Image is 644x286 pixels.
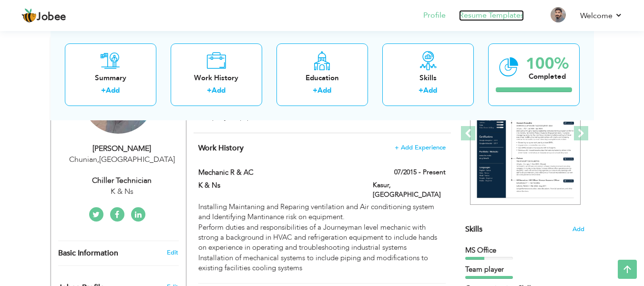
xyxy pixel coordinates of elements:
div: Education [284,73,360,83]
div: Chiller Technician [58,175,186,186]
div: Chunian [GEOGRAPHIC_DATA] [58,154,186,165]
a: Add [423,85,437,95]
label: + [207,85,212,95]
div: Summary [72,73,149,83]
h4: This helps to show the companies you have worked for. [198,143,445,153]
span: , [97,154,99,165]
div: Perform duties and responsibilities of a Journeyman level mechanic with strong a background in HV... [198,222,445,274]
a: Profile [423,10,446,21]
a: Resume Templates [459,10,524,21]
label: K & Ns [198,180,358,191]
label: + [313,85,317,95]
span: + Add Experience [395,144,446,151]
img: jobee.io [21,8,37,23]
div: Completed [526,71,569,81]
div: [PERSON_NAME] [58,143,186,154]
label: Kasur, [GEOGRAPHIC_DATA] [373,180,446,200]
div: Installing Maintaning and Reparing ventilation and Air conditioning system and Identifying Mantin... [198,202,445,274]
label: Mechanic R & AC [198,168,358,178]
label: 07/2015 - Present [394,168,446,177]
span: Add [572,225,584,234]
label: + [419,85,423,95]
a: Add [106,85,120,95]
span: Basic Information [58,249,118,258]
div: Skills [390,73,466,83]
label: + [101,85,106,95]
div: 100% [526,55,569,71]
a: Jobee [21,8,66,23]
span: Skills [465,224,482,234]
div: Team player [465,265,584,275]
a: Add [317,85,331,95]
div: MS Office [465,245,584,255]
span: Jobee [37,12,66,22]
img: Profile Img [551,7,566,22]
div: K & Ns [58,186,186,197]
div: Work History [178,73,255,83]
a: Add [212,85,225,95]
a: Welcome [580,10,623,21]
a: Edit [167,248,178,257]
span: Work History [198,143,244,153]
